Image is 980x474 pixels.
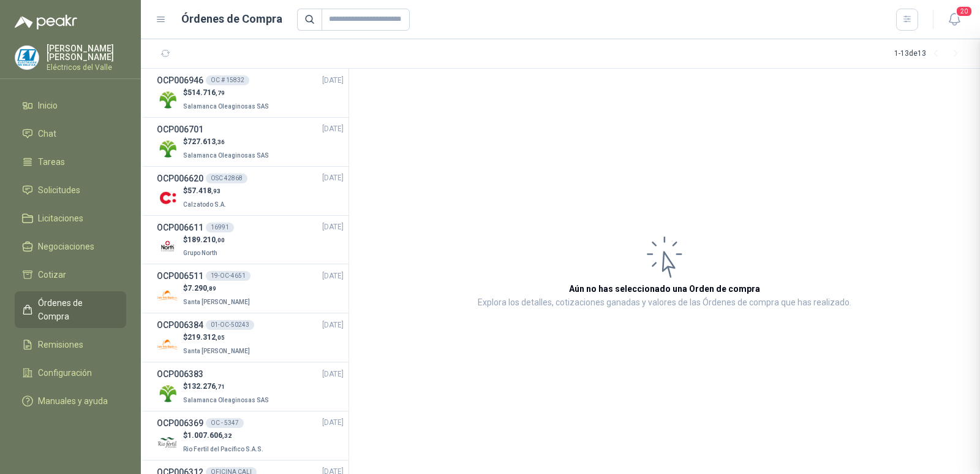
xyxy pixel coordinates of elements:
[38,127,56,140] span: Chat
[38,268,66,281] span: Cotizar
[15,207,126,230] a: Licitaciones
[956,6,973,17] span: 20
[15,389,126,413] a: Manuales y ayuda
[38,240,94,253] span: Negociaciones
[38,155,65,169] span: Tareas
[943,9,965,31] button: 20
[38,99,58,112] span: Inicio
[15,15,77,29] img: Logo peakr
[15,46,39,69] img: Company Logo
[15,178,126,202] a: Solicitudes
[38,183,80,197] span: Solicitudes
[47,64,126,71] p: Eléctricos del Valle
[15,333,126,356] a: Remisiones
[15,94,126,117] a: Inicio
[38,366,92,380] span: Configuración
[15,291,126,328] a: Órdenes de Compra
[15,122,126,145] a: Chat
[38,212,83,225] span: Licitaciones
[38,338,83,351] span: Remisiones
[47,44,126,61] p: [PERSON_NAME] [PERSON_NAME]
[15,263,126,286] a: Cotizar
[181,10,282,28] h1: Órdenes de Compra
[38,394,108,408] span: Manuales y ayuda
[15,150,126,174] a: Tareas
[15,361,126,384] a: Configuración
[38,296,115,323] span: Órdenes de Compra
[15,235,126,258] a: Negociaciones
